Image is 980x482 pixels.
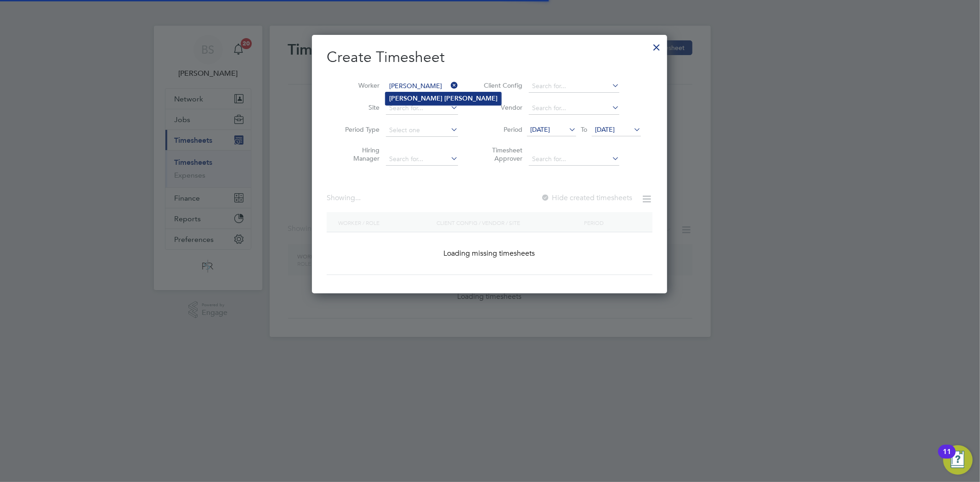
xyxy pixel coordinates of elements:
[386,124,458,137] input: Select one
[595,125,615,134] span: [DATE]
[386,102,458,115] input: Search for...
[529,102,619,115] input: Search for...
[338,125,380,134] label: Period Type
[943,452,951,464] div: 11
[355,193,361,202] span: ...
[338,103,380,112] label: Site
[530,125,550,134] span: [DATE]
[541,193,632,202] label: Hide created timesheets
[386,153,458,166] input: Search for...
[327,193,363,203] div: Showing
[481,103,522,112] label: Vendor
[529,80,619,93] input: Search for...
[338,81,380,90] label: Worker
[338,146,380,163] label: Hiring Manager
[386,80,458,93] input: Search for...
[481,125,522,134] label: Period
[529,153,619,166] input: Search for...
[481,146,522,163] label: Timesheet Approver
[943,445,973,475] button: Open Resource Center, 11 new notifications
[327,48,652,67] h2: Create Timesheet
[481,81,522,90] label: Client Config
[389,95,442,102] b: [PERSON_NAME]
[444,95,498,102] b: [PERSON_NAME]
[578,123,590,135] span: To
